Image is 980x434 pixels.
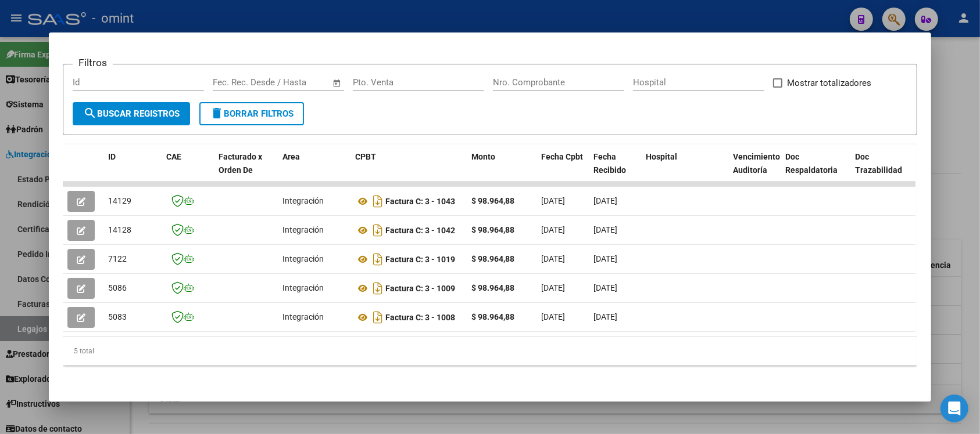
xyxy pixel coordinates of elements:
span: CAE [166,152,181,161]
span: Integración [282,196,324,205]
strong: $ 98.964,88 [471,225,514,234]
span: [DATE] [541,312,565,321]
strong: Factura C: 3 - 1008 [385,313,455,322]
mat-icon: search [83,106,97,120]
i: Descargar documento [370,250,385,269]
strong: Factura C: 3 - 1019 [385,255,455,264]
span: Facturado x Orden De [219,152,262,175]
datatable-header-cell: CPBT [350,144,467,196]
datatable-header-cell: CAE [162,144,214,196]
datatable-header-cell: Doc Trazabilidad [850,144,920,196]
strong: $ 98.964,88 [471,254,514,263]
span: Doc Trazabilidad [855,152,902,175]
datatable-header-cell: Area [278,144,350,196]
span: [DATE] [593,225,617,234]
input: End date [261,77,317,88]
span: [DATE] [593,283,617,292]
datatable-header-cell: ID [103,144,162,196]
datatable-header-cell: Facturado x Orden De [214,144,278,196]
span: Fecha Cpbt [541,152,583,161]
datatable-header-cell: Hospital [641,144,728,196]
span: Doc Respaldatoria [785,152,838,175]
span: 14129 [108,196,131,205]
datatable-header-cell: Fecha Cpbt [537,144,589,196]
span: [DATE] [593,312,617,321]
span: Monto [471,152,495,161]
datatable-header-cell: Doc Respaldatoria [781,144,850,196]
input: Start date [213,77,251,88]
span: Buscar Registros [83,108,180,119]
span: [DATE] [541,196,565,205]
span: 14128 [108,225,131,234]
span: Integración [282,283,324,292]
span: 5086 [108,283,127,292]
datatable-header-cell: Vencimiento Auditoría [728,144,781,196]
span: Hospital [646,152,677,161]
i: Descargar documento [370,308,385,327]
span: 7122 [108,254,127,263]
div: Open Intercom Messenger [940,395,968,422]
span: Integración [282,312,324,321]
datatable-header-cell: Fecha Recibido [589,144,641,196]
span: [DATE] [593,254,617,263]
strong: $ 98.964,88 [471,196,514,205]
button: Buscar Registros [73,102,190,125]
mat-icon: delete [210,106,224,120]
button: Borrar Filtros [199,102,304,125]
h3: Filtros [73,55,113,70]
i: Descargar documento [370,279,385,298]
span: Integración [282,225,324,234]
span: Borrar Filtros [210,108,294,119]
span: ID [108,152,116,161]
strong: $ 98.964,88 [471,312,514,321]
span: [DATE] [541,283,565,292]
strong: $ 98.964,88 [471,283,514,292]
span: [DATE] [593,196,617,205]
span: Mostrar totalizadores [787,76,871,90]
span: Area [282,152,300,161]
span: CPBT [355,152,376,161]
span: Integración [282,254,324,263]
div: 5 total [63,337,917,366]
span: 5083 [108,312,127,321]
strong: Factura C: 3 - 1042 [385,226,455,235]
button: Open calendar [330,77,344,90]
i: Descargar documento [370,192,385,211]
span: Fecha Recibido [593,152,626,175]
span: Vencimiento Auditoría [733,152,780,175]
span: [DATE] [541,225,565,234]
datatable-header-cell: Monto [467,144,537,196]
strong: Factura C: 3 - 1043 [385,197,455,206]
strong: Factura C: 3 - 1009 [385,284,455,293]
i: Descargar documento [370,221,385,240]
span: [DATE] [541,254,565,263]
